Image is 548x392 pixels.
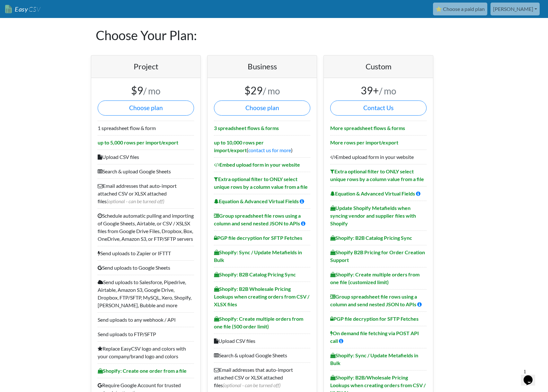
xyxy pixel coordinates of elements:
[214,139,264,153] b: up to 10,000 rows per import/export
[214,135,310,157] li: ( )
[330,235,412,241] b: Shopify: B2B Catalog Pricing Sync
[98,84,194,97] h3: $9
[98,164,194,179] li: Search & upload Google Sheets
[98,179,194,208] li: Email addresses that auto-import attached CSV or XLSX attached files
[214,286,309,307] b: Shopify: B2B Wholesale Pricing Lookups when creating orders from CSV / XLSX files
[28,5,40,13] span: CSV
[214,176,308,190] b: Extra optional filter to ONLY select unique rows by a column value from a file
[330,330,419,344] b: On demand file fetching via POST API call
[98,62,194,71] h4: Project
[98,312,194,327] li: Send uploads to any webhook / API
[98,100,194,116] button: Choose plan
[214,100,310,116] button: Choose plan
[214,271,296,277] b: Shopify: B2B Catalog Pricing Sync
[214,125,279,131] b: 3 spreadsheet flows & forms
[214,62,310,71] h4: Business
[223,382,280,388] span: (optional - can be turned off)
[491,3,540,15] a: [PERSON_NAME]
[330,352,418,366] b: Shopify: Sync / Update Metafields in Bulk
[330,100,427,116] a: Contact Us
[330,316,419,322] b: PGP file decryption for SFTP Fetches
[214,316,303,329] b: Shopify: Create multiple orders from one file (500 order limit)
[214,348,310,362] li: Search & upload Google Sheets
[330,62,427,71] h4: Custom
[98,121,194,135] li: 1 spreadsheet flow & form
[214,334,310,348] li: Upload CSV files
[214,249,302,263] b: Shopify: Sync / Update Metafields in Bulk
[98,139,178,145] b: up to 5,000 rows per import/export
[330,249,425,263] b: Shopify B2B Pricing for Order Creation Support
[330,168,424,182] b: Extra optional filter to ONLY select unique rows by a column value from a file
[98,368,187,374] b: Shopify: Create one order from a file
[98,275,194,312] li: Send uploads to Salesforce, Pipedrive, Airtable, Amazon S3, Google Drive, Dropbox, FTP/SFTP, MySQ...
[214,198,299,204] b: Equation & Advanced Virtual Fields
[330,190,415,196] b: Equation & Advanced Virtual Fields
[248,147,291,153] a: contact us for more
[5,3,40,16] a: EasyCSV
[379,85,396,96] small: / mo
[330,139,398,145] b: More rows per import/export
[433,3,487,15] a: ⭐ Choose a paid plan
[98,246,194,260] li: Send uploads to Zapier or IFTTT
[214,213,301,226] b: Group spreadsheet file rows using a column and send nested JSON to APIs
[330,84,427,97] h3: 39+
[98,150,194,164] li: Upload CSV files
[214,235,302,241] b: PGP file decryption for SFTP Fetches
[98,341,194,363] li: Replace EasyCSV logo and colors with your company/brand logo and colors
[98,327,194,341] li: Send uploads to FTP/SFTP
[98,260,194,275] li: Send uploads to Google Sheets
[98,208,194,246] li: Schedule automatic pulling and importing of Google Sheets, Airtable, or CSV / XSLSX files from Go...
[330,293,417,307] b: Group spreadsheet file rows using a column and send nested JSON to APIs
[330,125,405,131] b: More spreadsheet flows & forms
[143,85,161,96] small: / mo
[263,85,280,96] small: / mo
[330,205,416,226] b: Update Shopify Metafields when syncing vendor and supplier files with Shopify
[96,18,452,53] h1: Choose Your Plan:
[330,271,420,285] b: Shopify: Create multiple orders from one file (customized limit)
[214,161,300,168] b: Embed upload form in your website
[214,84,310,97] h3: $29
[521,366,542,386] iframe: chat widget
[330,150,427,164] li: Embed upload form in your website
[107,198,164,204] span: (optional - can be turned off)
